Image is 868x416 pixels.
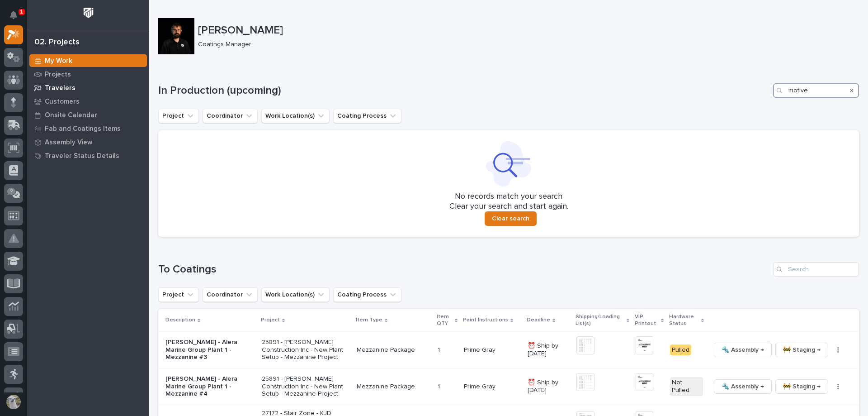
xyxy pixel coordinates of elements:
[158,368,859,405] tr: [PERSON_NAME] - Alera Marine Group Plant 1 - Mezzanine #425891 - [PERSON_NAME] Construction Inc -...
[438,381,442,391] p: 1
[485,211,537,226] button: Clear search
[449,202,568,212] p: Clear your search and start again.
[492,215,529,223] span: Clear search
[27,95,149,108] a: Customers
[158,109,199,123] button: Project
[45,125,121,133] p: Fab and Coatings Items
[775,343,828,357] button: 🚧 Staging →
[357,383,430,391] p: Mezzanine Package
[158,287,199,302] button: Project
[670,344,691,356] div: Pulled
[27,108,149,122] a: Onsite Calendar
[158,331,859,368] tr: [PERSON_NAME] - Alera Marine Group Plant 1 - Mezzanine #325891 - [PERSON_NAME] Construction Inc -...
[333,287,401,302] button: Coating Process
[357,346,430,354] p: Mezzanine Package
[158,84,769,97] h1: In Production (upcoming)
[528,379,569,394] p: ⏰ Ship by [DATE]
[45,152,119,160] p: Traveler Status Details
[783,381,821,392] span: 🚧 Staging →
[670,377,703,396] div: Not Pulled
[203,287,258,302] button: Coordinator
[203,109,258,123] button: Coordinator
[333,109,401,123] button: Coating Process
[165,339,255,361] p: [PERSON_NAME] - Alera Marine Group Plant 1 - Mezzanine #3
[45,139,92,147] p: Assembly View
[773,262,859,277] input: Search
[165,375,255,398] p: [PERSON_NAME] - Alera Marine Group Plant 1 - Mezzanine #4
[714,379,772,394] button: 🔩 Assembly →
[169,192,848,202] p: No records match your search
[4,5,23,24] button: Notifications
[261,109,330,123] button: Work Location(s)
[714,343,772,357] button: 🔩 Assembly →
[27,67,149,81] a: Projects
[669,312,699,329] p: Hardware Status
[722,381,764,392] span: 🔩 Assembly →
[775,379,828,394] button: 🚧 Staging →
[527,315,550,325] p: Deadline
[165,315,195,325] p: Description
[45,57,72,65] p: My Work
[262,339,349,361] p: 25891 - [PERSON_NAME] Construction Inc - New Plant Setup - Mezzanine Project
[45,84,75,92] p: Travelers
[783,344,821,355] span: 🚧 Staging →
[722,344,764,355] span: 🔩 Assembly →
[45,111,97,120] p: Onsite Calendar
[198,24,855,37] p: [PERSON_NAME]
[464,346,520,354] p: Prime Gray
[27,135,149,149] a: Assembly View
[27,81,149,95] a: Travelers
[45,98,80,106] p: Customers
[34,38,80,48] div: 02. Projects
[80,5,97,21] img: Workspace Logo
[158,263,769,276] h1: To Coatings
[262,375,349,398] p: 25891 - [PERSON_NAME] Construction Inc - New Plant Setup - Mezzanine Project
[773,83,859,98] input: Search
[45,71,71,79] p: Projects
[27,54,149,67] a: My Work
[20,9,23,15] p: 1
[261,315,280,325] p: Project
[437,312,452,329] p: Item QTY
[4,392,23,411] button: users-avatar
[198,41,852,48] p: Coatings Manager
[438,344,442,354] p: 1
[27,149,149,163] a: Traveler Status Details
[576,312,624,329] p: Shipping/Loading List(s)
[464,383,520,391] p: Prime Gray
[463,315,508,325] p: Paint Instructions
[635,312,659,329] p: VIP Printout
[356,315,382,325] p: Item Type
[528,342,569,358] p: ⏰ Ship by [DATE]
[11,11,23,25] div: Notifications1
[27,122,149,135] a: Fab and Coatings Items
[261,287,330,302] button: Work Location(s)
